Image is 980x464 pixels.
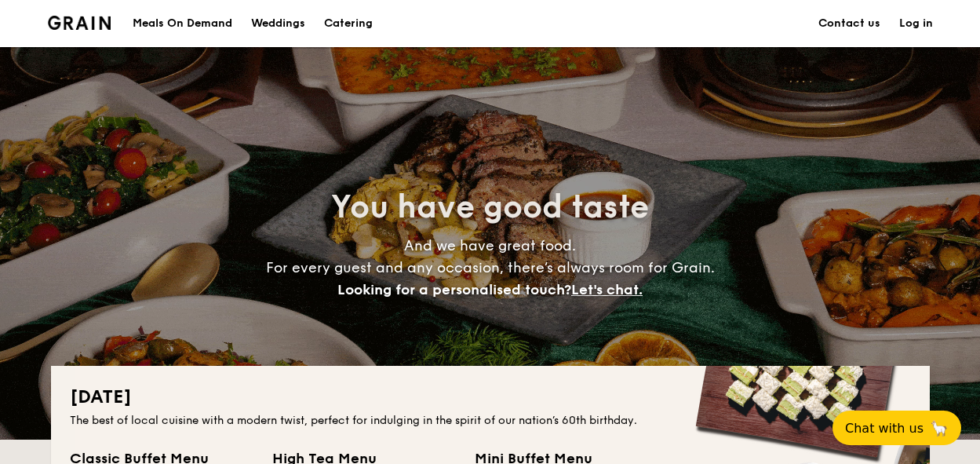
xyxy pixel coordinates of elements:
img: Grain [48,16,111,30]
span: Let's chat. [571,281,643,298]
div: The best of local cuisine with a modern twist, perfect for indulging in the spirit of our nation’... [70,413,911,429]
span: 🦙 [930,419,949,437]
span: You have good taste [331,188,649,226]
a: Logotype [48,16,111,30]
button: Chat with us🦙 [832,411,961,445]
span: And we have great food. For every guest and any occasion, there’s always room for Grain. [266,237,715,298]
span: Chat with us [845,421,924,436]
span: Looking for a personalised touch? [337,281,571,298]
h2: [DATE] [70,385,911,410]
